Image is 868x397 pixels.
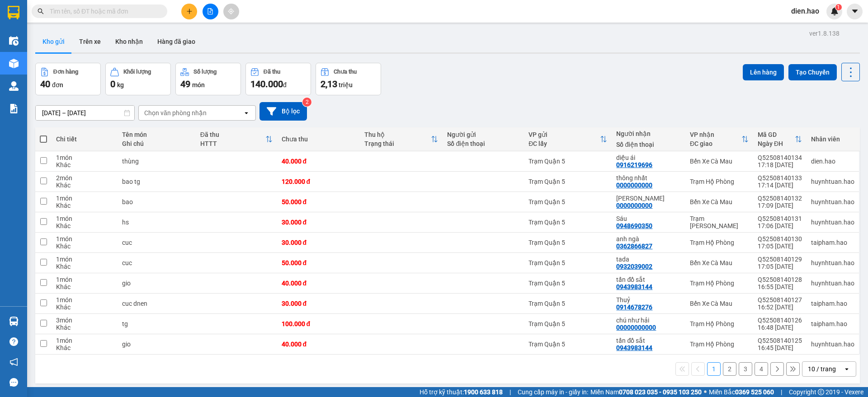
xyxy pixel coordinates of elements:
div: Trạm Quận 5 [528,320,607,327]
button: Khối lượng0kg [105,63,171,95]
div: taipham.hao [811,239,854,246]
div: 17:06 [DATE] [758,222,802,229]
div: thùng [122,158,191,165]
div: taipham.hao [811,320,854,327]
div: 16:52 [DATE] [758,304,802,311]
button: Đơn hàng40đơn [35,63,101,95]
div: Trạm Hộ Phòng [690,280,749,287]
div: Bến Xe Cà Mau [690,300,749,307]
div: Bến Xe Cà Mau [690,259,749,266]
div: Khác [56,202,113,209]
div: huynhtuan.hao [811,280,854,287]
div: 1 món [56,276,113,283]
div: 16:45 [DATE] [758,344,802,351]
div: Q52508140132 [758,195,802,202]
button: Hàng đã giao [150,31,203,52]
div: 17:05 [DATE] [758,263,802,270]
button: file-add [203,4,218,19]
span: 40 [40,79,50,89]
div: 50.000 đ [282,259,355,266]
button: Tạo Chuyến [788,64,837,80]
span: 0 [110,79,115,89]
div: huynhtuan.hao [811,341,854,348]
img: logo-vxr [8,6,19,19]
div: Khác [56,222,113,229]
div: Q52508140126 [758,317,802,324]
div: 40.000 đ [282,280,355,287]
div: 0932039002 [616,263,652,270]
div: tấn đồ sắt [616,276,681,283]
span: Miền Bắc [709,387,774,397]
div: 16:48 [DATE] [758,324,802,331]
img: warehouse-icon [9,81,19,91]
div: 0000000000 [616,182,652,189]
div: Người gửi [447,131,519,138]
div: 10 / trang [808,364,836,374]
div: Đã thu [264,69,280,75]
button: 1 [707,362,721,376]
button: Kho nhận [108,31,150,52]
div: Trạm Hộ Phòng [690,341,749,348]
div: Q52508140133 [758,174,802,182]
button: Số lượng49món [175,63,241,95]
div: Q52508140131 [758,215,802,222]
div: Trạm Quận 5 [528,158,607,165]
span: 1 [837,4,840,10]
div: Chưa thu [334,69,357,75]
div: 17:14 [DATE] [758,182,802,189]
div: 1 món [56,337,113,344]
div: huynhtuan.hao [811,198,854,206]
div: Khác [56,304,113,311]
img: icon-new-feature [830,7,839,15]
svg: open [243,109,250,117]
span: Miền Nam [590,387,702,397]
div: Ghi chú [122,140,191,147]
sup: 2 [302,98,311,107]
img: solution-icon [9,104,19,113]
div: 1 món [56,195,113,202]
div: Bến Xe Cà Mau [690,158,749,165]
strong: 1900 633 818 [464,388,503,396]
div: Q52508140125 [758,337,802,344]
div: huynhtuan.hao [811,219,854,226]
span: đ [283,81,287,89]
div: 3 món [56,317,113,324]
div: kim [616,195,681,202]
button: plus [181,4,197,19]
div: Bến Xe Cà Mau [690,198,749,206]
div: thông nhất [616,174,681,182]
button: 4 [755,362,768,376]
div: Khác [56,324,113,331]
div: Q52508140130 [758,235,802,243]
div: 30.000 đ [282,219,355,226]
div: 17:18 [DATE] [758,161,802,168]
div: Khác [56,283,113,290]
div: bao tg [122,178,191,185]
span: kg [117,81,124,89]
button: 2 [723,362,736,376]
div: Ngày ĐH [758,140,795,147]
div: Chọn văn phòng nhận [144,108,207,117]
div: 17:09 [DATE] [758,202,802,209]
div: Thuỷ [616,296,681,304]
div: 0914678276 [616,304,652,311]
th: Toggle SortBy [196,127,277,151]
div: 0000000000 [616,202,652,209]
div: Khác [56,243,113,250]
sup: 1 [835,4,842,10]
input: Select a date range. [36,106,134,120]
div: Khác [56,182,113,189]
div: 1 món [56,296,113,304]
div: Trạm Quận 5 [528,259,607,266]
div: Tên món [122,131,191,138]
input: Tìm tên, số ĐT hoặc mã đơn [50,6,156,16]
div: Trạm Hộ Phòng [690,178,749,185]
div: tấn đồ sắt [616,337,681,344]
div: Q52508140134 [758,154,802,161]
div: 0943983144 [616,283,652,290]
div: cuc dnen [122,300,191,307]
div: Đã thu [200,131,265,138]
div: 30.000 đ [282,300,355,307]
div: ĐC lấy [528,140,600,147]
div: Khác [56,263,113,270]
